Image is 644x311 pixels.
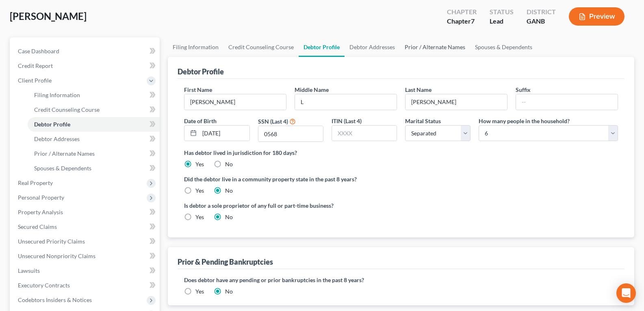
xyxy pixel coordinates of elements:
span: Unsecured Priority Claims [18,238,85,245]
a: Credit Report [11,59,160,73]
div: GANB [527,17,556,26]
a: Credit Counseling Course [223,37,299,57]
input: -- [405,94,507,110]
span: Property Analysis [18,209,63,215]
label: Middle Name [295,85,329,94]
label: Has debtor lived in jurisdiction for 180 days? [184,148,618,157]
label: Suffix [516,85,531,94]
div: Debtor Profile [178,67,224,76]
a: Filing Information [168,37,223,57]
span: Personal Property [18,194,64,201]
a: Unsecured Nonpriority Claims [11,249,160,263]
a: Case Dashboard [11,44,160,59]
label: Last Name [405,85,432,94]
a: Filing Information [28,88,160,102]
a: Prior / Alternate Names [28,146,160,161]
span: Unsecured Nonpriority Claims [18,252,95,259]
label: No [225,187,233,195]
label: SSN (Last 4) [258,117,288,126]
span: Spouses & Dependents [34,165,91,172]
button: Preview [569,7,624,26]
span: Lawsuits [18,267,40,274]
a: Debtor Addresses [28,132,160,146]
a: Property Analysis [11,205,160,220]
a: Debtor Addresses [345,37,400,57]
label: Yes [195,160,204,168]
a: Spouses & Dependents [28,161,160,176]
input: -- [516,94,618,110]
span: Client Profile [18,77,52,84]
span: Executory Contracts [18,282,70,289]
span: 7 [471,17,475,25]
a: Spouses & Dependents [470,37,537,57]
span: Real Property [18,179,53,186]
span: [PERSON_NAME] [10,10,87,22]
span: Codebtors Insiders & Notices [18,296,92,303]
a: Executory Contracts [11,278,160,293]
span: Case Dashboard [18,48,59,54]
a: Credit Counseling Course [28,102,160,117]
div: Chapter [447,17,477,26]
input: XXXX [258,126,323,141]
label: Marital Status [405,117,441,125]
label: Yes [195,187,204,195]
div: Chapter [447,7,477,17]
a: Unsecured Priority Claims [11,234,160,249]
label: Does debtor have any pending or prior bankruptcies in the past 8 years? [184,276,618,284]
input: M.I [295,94,397,110]
span: Debtor Profile [34,121,70,128]
div: Prior & Pending Bankruptcies [178,257,273,267]
input: MM/DD/YYYY [199,126,249,141]
label: How many people in the household? [479,117,570,125]
label: First Name [184,85,212,94]
a: Secured Claims [11,220,160,234]
span: Debtor Addresses [34,135,80,142]
label: Date of Birth [184,117,217,125]
div: Open Intercom Messenger [616,283,636,303]
label: ITIN (Last 4) [332,117,362,125]
span: Secured Claims [18,223,57,230]
div: Lead [490,17,514,26]
a: Debtor Profile [299,37,345,57]
label: Yes [195,213,204,221]
a: Debtor Profile [28,117,160,132]
label: No [225,160,233,168]
span: Credit Report [18,62,53,69]
span: Filing Information [34,91,80,98]
label: Did the debtor live in a community property state in the past 8 years? [184,175,618,183]
label: No [225,213,233,221]
label: Yes [195,287,204,296]
span: Prior / Alternate Names [34,150,95,157]
span: Credit Counseling Course [34,106,100,113]
a: Lawsuits [11,263,160,278]
a: Prior / Alternate Names [400,37,470,57]
label: Is debtor a sole proprietor of any full or part-time business? [184,201,397,210]
div: District [527,7,556,17]
input: XXXX [332,126,397,141]
label: No [225,287,233,296]
input: -- [184,94,286,110]
div: Status [490,7,514,17]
